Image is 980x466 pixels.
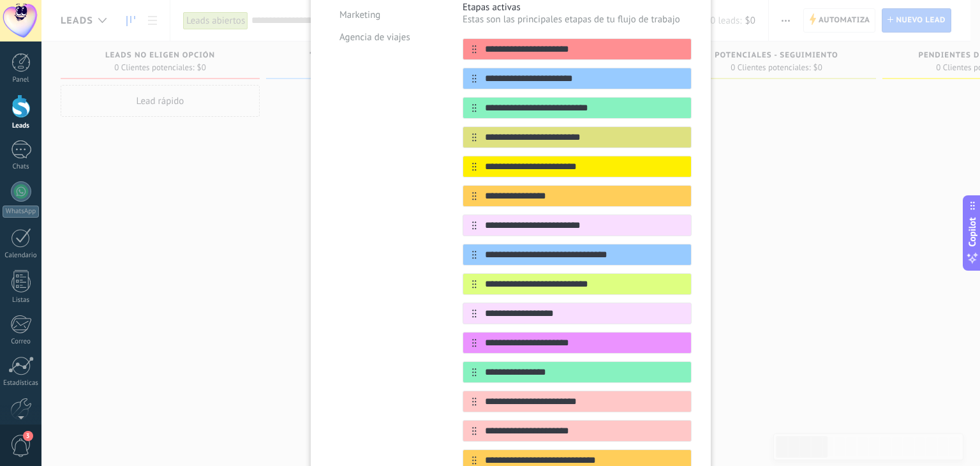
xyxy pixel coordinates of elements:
div: Leads [3,122,40,130]
li: Marketing [330,4,443,26]
div: Correo [3,338,40,346]
p: Etapas activas [463,1,692,13]
li: Agencia de viajes [330,26,443,49]
div: WhatsApp [3,206,39,218]
p: Estas son las principales etapas de tu flujo de trabajo [463,13,692,26]
div: Listas [3,296,40,304]
div: Chats [3,163,40,171]
span: 3 [23,431,33,441]
div: Calendario [3,252,40,260]
div: Estadísticas [3,379,40,387]
span: Copilot [966,218,979,247]
div: Panel [3,76,40,84]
